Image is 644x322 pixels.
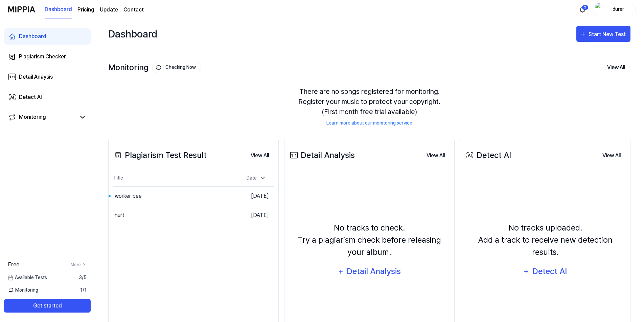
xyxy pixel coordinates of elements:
div: Detail Analysis [346,265,401,278]
div: 2 [582,5,589,10]
td: [DATE] [234,186,275,206]
div: Detail Anaysis [19,73,53,81]
button: View All [597,149,626,162]
a: Update [100,6,118,14]
div: No tracks uploaded. Add a track to receive new detection results. [464,222,626,258]
a: Plagiarism Checker [4,49,91,65]
div: Monitoring [19,113,46,121]
img: profile [595,3,603,16]
button: View All [245,149,274,162]
div: Start New Test [589,30,627,39]
a: Learn more about our monitoring service [326,119,412,127]
span: Monitoring [8,287,38,294]
a: Dashboard [45,0,72,19]
button: 알림2 [577,4,588,15]
button: View All [421,149,450,162]
a: Detect AI [4,89,91,105]
a: Detail Anaysis [4,69,91,85]
span: Free [8,261,19,269]
div: worker bee [115,192,142,200]
div: durer [605,5,631,13]
div: Dashboard [108,26,157,42]
td: [DATE] [234,206,275,225]
div: Dashboard [19,32,46,41]
div: Detect AI [531,265,568,278]
button: profiledurer [593,4,636,15]
button: Start New Test [576,26,630,42]
div: Detail Analysis [289,149,355,161]
div: There are no songs registered for monitoring. Register your music to protect your copyright. (Fir... [108,78,630,135]
div: Plagiarism Checker [19,53,66,61]
div: Plagiarism Test Result [113,149,207,161]
button: Checking Now [152,62,201,73]
div: No tracks to check. Try a plagiarism check before releasing your album. [289,222,450,258]
img: 알림 [578,5,586,14]
button: Get started [4,299,91,313]
a: Dashboard [4,28,91,45]
img: monitoring Icon [156,65,161,70]
button: Detail Analysis [333,264,406,280]
a: Contact [123,6,144,14]
a: More [71,262,87,268]
span: Available Tests [8,274,47,281]
div: Date [244,172,269,184]
div: Monitoring [108,62,201,73]
div: hurt [115,211,124,219]
a: Pricing [77,6,94,14]
button: Detect AI [519,264,572,280]
th: Title [113,170,234,186]
div: Detect AI [464,149,511,161]
span: 1 / 1 [80,287,87,294]
div: Detect AI [19,93,42,101]
button: View All [602,60,630,75]
span: 3 / 5 [79,274,87,281]
a: Monitoring [8,113,76,121]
